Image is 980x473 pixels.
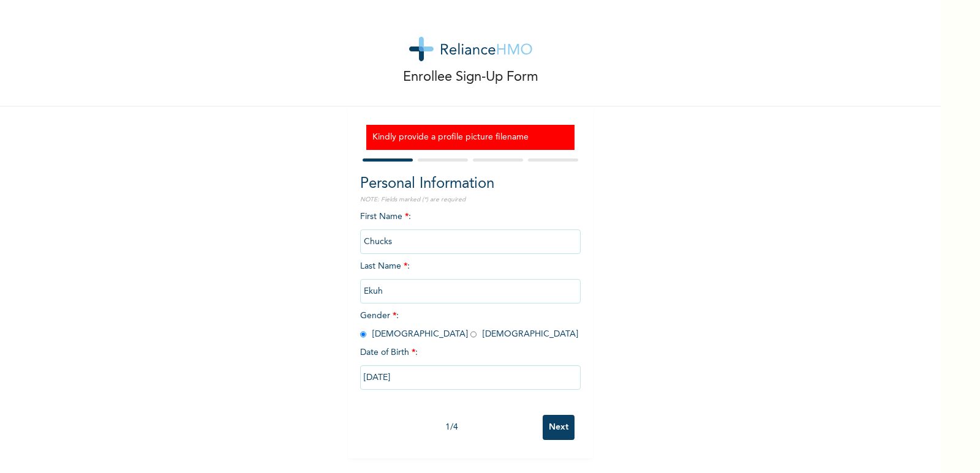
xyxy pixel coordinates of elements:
[403,67,538,88] p: Enrollee Sign-Up Form
[360,262,581,296] span: Last Name :
[360,279,581,304] input: Enter your last name
[360,365,581,390] input: DD-MM-YYYY
[372,131,568,144] h3: Kindly provide a profile picture filename
[360,311,578,338] span: Gender : [DEMOGRAPHIC_DATA] [DEMOGRAPHIC_DATA]
[360,212,581,246] span: First Name :
[409,37,532,61] img: logo
[543,415,575,440] input: Next
[360,421,543,434] div: 1 / 4
[360,346,418,359] span: Date of Birth :
[360,173,581,195] h2: Personal Information
[360,229,581,254] input: Enter your first name
[360,195,581,204] p: NOTE: Fields marked (*) are required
